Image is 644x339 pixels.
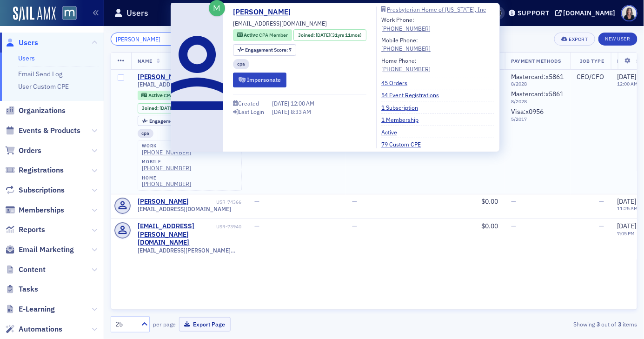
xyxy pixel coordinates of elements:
a: E-Learning [5,304,55,314]
a: [PHONE_NUMBER] [381,65,431,73]
div: (31yrs 11mos) [159,105,206,111]
div: home [142,175,191,181]
div: Presbyterian Home of [US_STATE], Inc [387,7,486,12]
time: 7:05 PM [617,230,635,237]
span: Visa : x0956 [511,107,544,116]
span: Organizations [19,106,66,116]
button: Impersonate [233,73,286,87]
span: CPA Member [164,92,193,99]
button: Export [554,33,595,46]
div: USR-73940 [217,224,242,230]
a: 45 Orders [381,79,414,87]
span: — [599,197,604,206]
div: Support [518,9,550,17]
span: [DATE] [617,222,637,230]
span: Content [19,265,46,275]
img: SailAMX [13,7,56,21]
span: Users [19,38,38,48]
span: $0.00 [482,222,498,230]
span: Joined : [298,32,316,39]
span: 8 / 2028 [511,99,564,105]
span: Mastercard : x5861 [511,73,564,81]
span: — [352,222,358,230]
strong: 3 [595,320,602,328]
a: [PERSON_NAME] [138,73,189,81]
span: Reports [19,225,45,235]
div: Created [238,101,259,106]
span: Joined : [142,105,159,111]
a: New User [598,33,637,46]
a: Orders [5,146,41,156]
a: Users [18,54,35,62]
a: Subscriptions [5,185,65,195]
span: — [255,197,260,206]
a: Events & Products [5,126,80,136]
a: Email Send Log [18,70,62,78]
div: Export [569,37,588,42]
a: [PERSON_NAME] [138,198,189,206]
a: Reports [5,225,45,235]
span: [EMAIL_ADDRESS][DOMAIN_NAME] [138,81,232,88]
time: 12:00 AM [617,80,638,87]
div: Active: Active: CPA Member [233,29,292,41]
span: — [511,197,517,206]
div: Joined: 1993-10-04 00:00:00 [294,29,366,41]
span: Automations [19,324,62,334]
div: Engagement Score: 7 [233,44,296,56]
button: Export Page [179,317,231,332]
div: CEO/CFO [577,73,604,81]
span: [DATE] [316,32,330,38]
span: [EMAIL_ADDRESS][DOMAIN_NAME] [138,206,232,213]
span: [EMAIL_ADDRESS][DOMAIN_NAME] [233,19,327,27]
a: [PHONE_NUMBER] [142,180,191,187]
span: Tasks [19,284,38,294]
a: [PHONE_NUMBER] [381,24,431,33]
span: Profile [621,5,637,21]
span: 5 / 2017 [511,116,564,122]
span: [DATE] [272,100,291,107]
span: [DATE] [159,105,174,111]
time: 11:25 AM [617,205,638,212]
a: Organizations [5,106,66,116]
span: — [511,222,517,230]
span: — [599,222,604,230]
span: Engagement Score : [149,118,193,124]
a: 79 Custom CPE [381,140,428,148]
span: Engagement Score : [245,47,289,53]
a: Registrations [5,165,64,175]
span: [DATE] [272,108,291,116]
div: Home Phone: [381,56,431,73]
div: cpa [138,129,154,138]
a: User Custom CPE [18,82,69,91]
span: Active [244,32,259,38]
input: Search… [111,33,199,46]
span: 8 / 2028 [511,81,564,87]
div: 25 [115,319,136,329]
span: [DATE] [617,73,637,81]
a: Active CPA Member [141,92,192,98]
div: Joined: 1993-10-04 00:00:00 [138,103,210,113]
div: [DOMAIN_NAME] [564,9,616,17]
span: Email Marketing [19,245,74,255]
a: Users [5,38,38,48]
span: — [352,197,358,206]
a: [PHONE_NUMBER] [142,165,191,172]
a: [PERSON_NAME] [233,7,298,18]
a: View Homepage [56,6,77,22]
span: Subscriptions [19,185,65,195]
span: [DATE] [617,197,637,206]
span: Orders [19,146,41,156]
h1: Users [126,7,148,19]
div: USR-74366 [191,199,242,205]
strong: 3 [617,320,623,328]
div: 7 [245,47,292,53]
a: Presbyterian Home of [US_STATE], Inc [381,7,494,12]
span: Payment Methods [511,58,561,64]
div: Active: Active: CPA Member [138,91,197,100]
span: Memberships [19,205,64,215]
a: [PHONE_NUMBER] [142,149,191,156]
a: 1 Subscription [381,103,425,112]
div: Work Phone: [381,15,431,33]
label: per page [153,320,176,328]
